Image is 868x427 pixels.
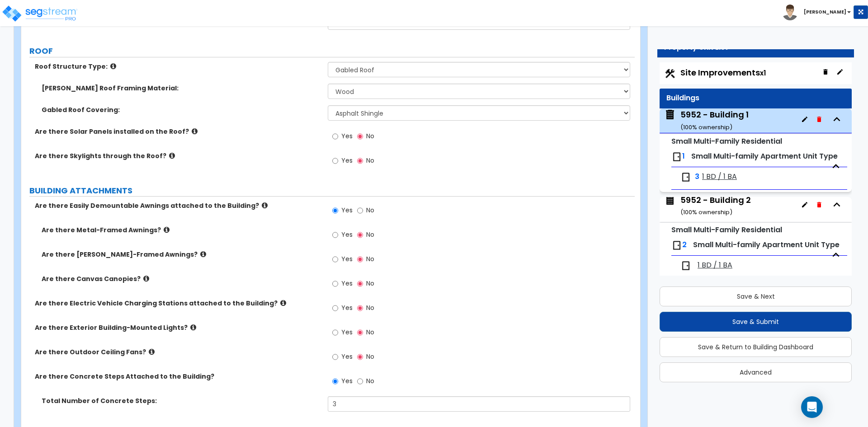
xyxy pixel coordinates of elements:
[192,128,198,135] i: click for more info!
[682,239,687,250] span: 2
[664,68,676,80] img: Construction.png
[664,109,749,132] span: 5952 - Building 1
[143,275,149,282] i: click for more info!
[660,337,852,357] button: Save & Return to Building Dashboard
[42,84,321,93] label: [PERSON_NAME] Roof Framing Material:
[366,303,374,312] span: No
[280,300,286,306] i: click for more info!
[682,151,685,161] span: 1
[35,151,321,160] label: Are there Skylights through the Roof?
[671,136,782,146] small: Small Multi-Family Residential
[366,279,374,288] span: No
[332,131,338,141] input: Yes
[332,303,338,313] input: Yes
[42,250,321,259] label: Are there [PERSON_NAME]-Framed Awnings?
[366,328,374,337] span: No
[660,312,852,332] button: Save & Submit
[200,251,206,258] i: click for more info!
[698,260,732,271] span: 1 BD / 1 BA
[341,303,353,312] span: Yes
[332,156,338,166] input: Yes
[35,62,321,71] label: Roof Structure Type:
[332,279,338,289] input: Yes
[366,352,374,361] span: No
[341,352,353,361] span: Yes
[341,131,353,141] span: Yes
[357,254,363,264] input: No
[42,225,321,235] label: Are there Metal-Framed Awnings?
[357,352,363,362] input: No
[357,279,363,289] input: No
[29,185,635,197] label: BUILDING ATTACHMENTS
[190,324,196,331] i: click for more info!
[680,123,732,131] small: ( 100 % ownership)
[357,206,363,216] input: No
[35,201,321,210] label: Are there Easily Demountable Awnings attached to the Building?
[149,348,155,355] i: click for more info!
[341,156,353,165] span: Yes
[35,299,321,308] label: Are there Electric Vehicle Charging Stations attached to the Building?
[680,194,751,217] div: 5952 - Building 2
[341,328,353,337] span: Yes
[702,172,737,182] span: 1 BD / 1 BA
[366,131,374,141] span: No
[35,127,321,136] label: Are there Solar Panels installed on the Roof?
[332,328,338,338] input: Yes
[695,172,699,182] span: 3
[664,109,676,121] img: building.svg
[782,5,798,20] img: avatar.png
[680,172,691,183] img: door.png
[804,9,846,15] b: [PERSON_NAME]
[680,67,766,78] span: Site Improvements
[341,206,353,215] span: Yes
[29,45,635,57] label: ROOF
[693,239,840,250] span: Small Multi-family Apartment Unit Type
[42,396,321,405] label: Total Number of Concrete Steps:
[666,93,845,103] div: Buildings
[366,254,374,263] span: No
[42,274,321,283] label: Are there Canvas Canopies?
[110,63,116,70] i: click for more info!
[357,328,363,338] input: No
[760,68,766,78] small: x1
[664,194,676,206] img: building.svg
[671,151,682,162] img: door.png
[169,152,175,159] i: click for more info!
[671,225,782,235] small: Small Multi-Family Residential
[801,396,823,418] div: Open Intercom Messenger
[680,109,749,132] div: 5952 - Building 1
[332,376,338,386] input: Yes
[680,208,732,216] small: ( 100 % ownership)
[664,194,751,217] span: 5952 - Building 2
[366,206,374,215] span: No
[341,376,353,385] span: Yes
[357,303,363,313] input: No
[332,254,338,264] input: Yes
[366,230,374,239] span: No
[332,230,338,240] input: Yes
[680,260,691,271] img: door.png
[332,352,338,362] input: Yes
[341,279,353,288] span: Yes
[357,230,363,240] input: No
[1,5,78,23] img: logo_pro_r.png
[35,323,321,332] label: Are there Exterior Building-Mounted Lights?
[357,376,363,386] input: No
[35,347,321,357] label: Are there Outdoor Ceiling Fans?
[332,206,338,216] input: Yes
[691,151,838,161] span: Small Multi-family Apartment Unit Type
[671,240,682,251] img: door.png
[357,156,363,166] input: No
[164,226,170,233] i: click for more info!
[341,254,353,263] span: Yes
[660,362,852,382] button: Advanced
[341,230,353,239] span: Yes
[366,376,374,385] span: No
[35,372,321,381] label: Are there Concrete Steps Attached to the Building?
[357,131,363,141] input: No
[42,105,321,114] label: Gabled Roof Covering:
[366,156,374,165] span: No
[262,202,268,209] i: click for more info!
[660,286,852,306] button: Save & Next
